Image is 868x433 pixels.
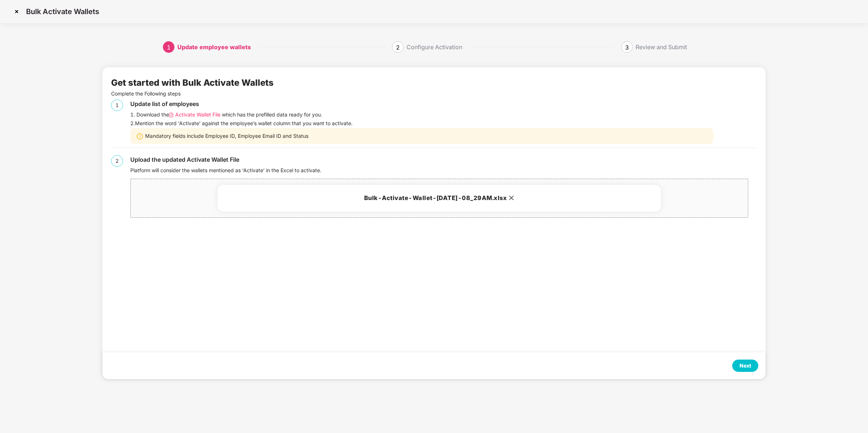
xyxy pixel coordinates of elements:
[130,155,757,164] div: Upload the updated Activate Wallet File
[130,99,757,109] div: Update list of employees
[130,166,757,174] div: Platform will consider the wallets mentioned as ‘Activate’ in the Excel to activate.
[396,44,400,51] span: 2
[175,111,220,119] span: Activate Wallet File
[130,111,757,119] div: 1. Download the which has the prefilled data ready for you.
[111,99,123,111] div: 1
[509,195,514,201] span: close
[26,7,99,16] p: Bulk Activate Wallets
[130,128,713,144] div: Mandatory fields include Employee ID, Employee Email ID and Status
[406,41,462,53] div: Configure Activation
[226,194,652,203] h3: Bulk-Activate-Wallet-[DATE]-08_29AM.xlsx
[111,76,274,90] div: Get started with Bulk Activate Wallets
[111,155,123,167] div: 2
[169,113,173,118] img: svg+xml;base64,PHN2ZyB4bWxucz0iaHR0cDovL3d3dy53My5vcmcvMjAwMC9zdmciIHdpZHRoPSIxMi4wNTMiIGhlaWdodD...
[130,119,757,127] div: 2. Mention the word ‘Activate’ against the employee’s wallet column that you want to activate.
[177,41,251,53] div: Update employee wallets
[111,90,757,98] p: Complete the Following steps
[167,44,170,51] span: 1
[740,362,751,370] div: Next
[625,44,629,51] span: 3
[636,41,687,53] div: Review and Submit
[131,179,748,217] span: Bulk-Activate-Wallet-[DATE]-08_29AM.xlsx close
[136,133,143,140] img: svg+xml;base64,PHN2ZyBpZD0iV2FybmluZ18tXzIweDIwIiBkYXRhLW5hbWU9Ildhcm5pbmcgLSAyMHgyMCIgeG1sbnM9Im...
[11,6,22,17] img: svg+xml;base64,PHN2ZyBpZD0iQ3Jvc3MtMzJ4MzIiIHhtbG5zPSJodHRwOi8vd3d3LnczLm9yZy8yMDAwL3N2ZyIgd2lkdG...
